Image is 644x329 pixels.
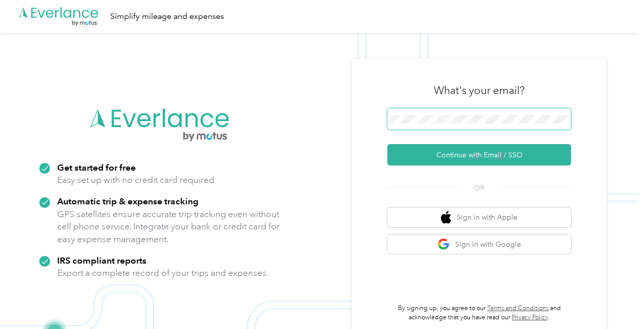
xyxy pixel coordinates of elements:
[387,207,571,227] button: apple logoSign in with Apple
[512,314,548,321] a: Privacy Policy
[387,234,571,254] button: google logoSign in with Google
[57,196,199,206] strong: Automatic trip & expense tracking
[57,162,136,173] strong: Get started for free
[57,267,268,279] p: Export a complete record of your trips and expenses.
[441,211,451,224] img: apple logo
[387,144,571,166] button: Continue with Email / SSO
[57,174,214,186] p: Easy set up with no credit card required
[57,255,146,266] strong: IRS compliant reports
[437,238,450,251] img: google logo
[387,304,571,322] p: By signing up, you agree to our and acknowledge that you have read our .
[487,304,549,312] a: Terms and Conditions
[110,10,224,23] div: Simplify mileage and expenses
[434,83,525,98] h3: What's your email?
[57,208,280,246] p: GPS satellites ensure accurate trip tracking even without cell phone service. Integrate your bank...
[461,182,497,193] span: OR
